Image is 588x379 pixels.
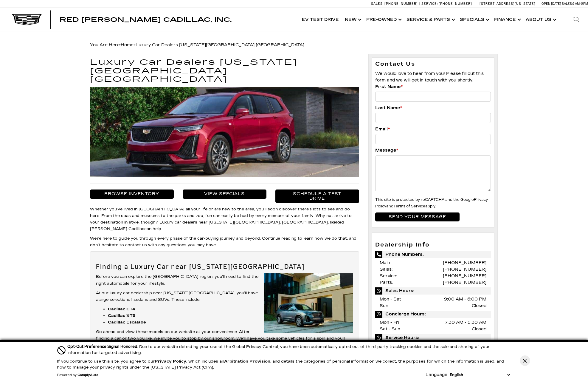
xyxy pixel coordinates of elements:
a: [PHONE_NUMBER] [443,273,486,278]
span: Phone Numbers: [375,251,491,258]
span: Service Hours: [375,334,491,341]
div: Due to our website detecting your use of the Global Privacy Control, you have been automatically ... [67,343,511,356]
a: [PHONE_NUMBER] [443,267,486,272]
a: Pre-Owned [363,8,404,32]
a: Service & Parts [404,8,457,32]
p: Go ahead and view these models on our website at your convenience. After finding a car or two you... [96,329,353,348]
span: » [121,42,304,47]
small: This site is protected by reCAPTCHA and the Google and apply. [375,198,488,208]
a: Home [121,42,134,47]
span: [PHONE_NUMBER] [439,2,472,6]
label: Email [375,126,390,133]
img: 2021 Cadillac XT6 [90,87,359,177]
p: We’re here to guide you through every phase of the car-buying journey and beyond. Continue readin... [90,235,359,248]
span: You Are Here: [90,42,304,47]
a: Cadillac XT5 [108,313,135,318]
p: If you continue to use this site, you agree to our , which includes an , and details the categori... [57,359,504,370]
h2: Finding a Luxury Car near [US_STATE][GEOGRAPHIC_DATA] [96,263,353,270]
span: [PHONE_NUMBER] [384,2,418,6]
span: Concierge Hours: [375,311,491,318]
a: [STREET_ADDRESS][US_STATE] [480,2,536,6]
a: Finance [491,8,523,32]
span: Parts: [380,280,393,285]
a: Specials [457,8,491,32]
span: Service: [380,273,397,278]
a: EV Test Drive [299,8,342,32]
img: Cadillac Dark Logo with Cadillac White Text [12,14,42,25]
a: [PHONE_NUMBER] [443,260,486,265]
p: Whether you’ve lived in [GEOGRAPHIC_DATA] all your life or are new to the area, you’ll soon disco... [90,206,359,232]
p: At our luxury car dealership near [US_STATE][GEOGRAPHIC_DATA], you’ll have a of sedans and SUVs. ... [96,290,353,303]
span: 9:00 AM - 6:00 PM [444,296,486,303]
div: Powered by [57,373,98,377]
a: Red [PERSON_NAME] Cadillac, Inc. [60,17,232,23]
a: Sales: [PHONE_NUMBER] [371,2,419,5]
input: Send your message [375,212,460,221]
a: View Specials [183,189,266,198]
a: Red [PERSON_NAME] Cadillac [90,220,344,231]
p: Before you can explore the [GEOGRAPHIC_DATA] region, you’ll need to find the right automobile for... [96,273,353,286]
h1: Luxury Car Dealers [US_STATE][GEOGRAPHIC_DATA] [GEOGRAPHIC_DATA] [90,58,359,84]
label: Message [375,147,398,154]
a: Service: [PHONE_NUMBER] [419,2,474,5]
span: 7:30 AM - 5:30 AM [445,319,486,326]
span: Mon - Sat [380,297,401,302]
img: History of Cadillac vs Audi [264,273,353,333]
span: Sales Hours: [375,287,491,295]
span: We would love to hear from you! Please fill out this form and we will get in touch with you shortly. [375,71,484,83]
span: Open [DATE] [542,2,561,6]
span: Closed [472,326,486,332]
div: Breadcrumbs [90,41,498,49]
button: Close Button [520,355,530,366]
div: Language: [426,373,448,377]
label: Last Name [375,105,402,111]
a: Terms of Service [393,204,425,208]
a: ComplyAuto [77,373,98,377]
label: First Name [375,84,403,90]
a: Privacy Policy [375,198,488,208]
strong: Arbitration Provision [224,359,270,364]
span: Closed [472,303,486,309]
span: Red [PERSON_NAME] Cadillac, Inc. [60,16,232,23]
span: Sales: [380,267,392,272]
h3: Contact Us [375,61,491,67]
h3: Dealership Info [375,242,491,248]
a: Cadillac CT4 [108,307,135,312]
span: Opt-Out Preference Signal Honored . [67,344,139,349]
a: About Us [523,8,558,32]
a: New [342,8,363,32]
a: Cadillac Escalade [108,320,146,325]
a: Browse Inventory [90,189,174,198]
span: Sales: [371,2,384,6]
span: Sun [380,303,388,308]
a: [PHONE_NUMBER] [443,280,486,285]
a: Schedule A Test Drive [275,189,359,203]
span: Sat - Sun [380,326,400,332]
span: Service: [421,2,438,6]
span: Main: [380,260,391,265]
span: Mon - Fri [380,320,399,325]
a: large selection [98,297,128,302]
span: Sales: [562,2,573,6]
a: Privacy Policy [155,359,186,364]
span: 9 AM-6 PM [573,2,588,6]
select: Language Select [448,372,511,378]
span: Luxury Car Dealers [US_STATE][GEOGRAPHIC_DATA] [GEOGRAPHIC_DATA] [136,42,304,47]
